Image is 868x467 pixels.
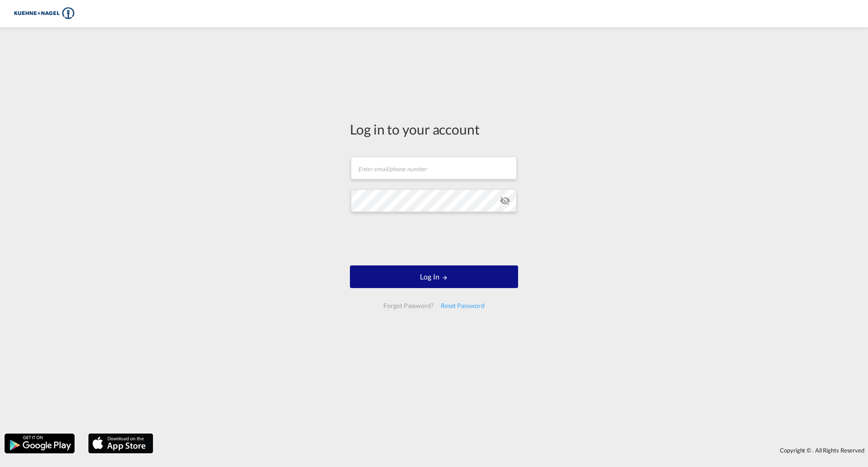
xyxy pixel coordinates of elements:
img: google.png [4,433,75,454]
input: Enter email/phone number [351,157,517,179]
img: 36441310f41511efafde313da40ec4a4.png [14,4,75,24]
img: apple.png [87,433,154,454]
div: Reset Password [437,298,488,314]
button: LOGIN [350,265,518,288]
md-icon: icon-eye-off [500,195,510,206]
div: Log in to your account [350,120,518,139]
div: Forgot Password? [380,298,437,314]
div: Copyright © . All Rights Reserved [158,443,868,458]
iframe: reCAPTCHA [365,221,503,256]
